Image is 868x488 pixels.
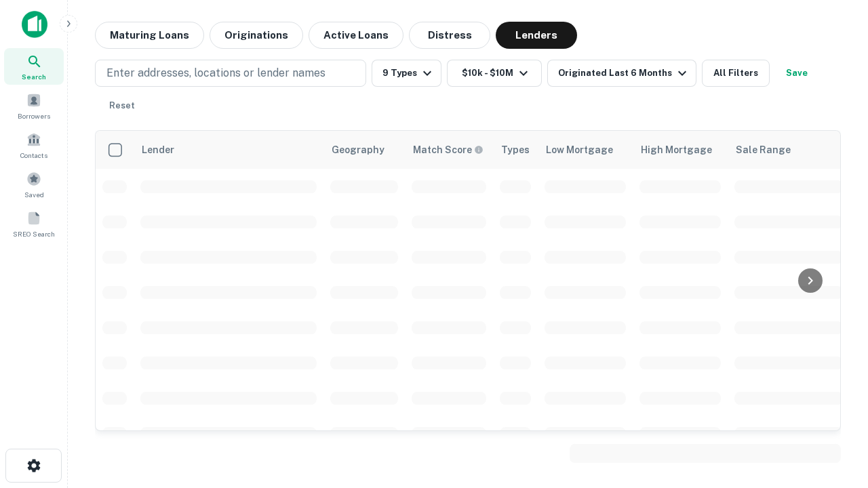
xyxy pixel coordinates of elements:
button: Reset [100,92,144,119]
button: Originations [210,22,303,49]
span: Borrowers [18,110,50,121]
a: Borrowers [4,87,64,124]
button: $10k - $10M [447,60,542,87]
button: Active Loans [309,22,403,49]
th: High Mortgage [633,131,728,169]
button: Originated Last 6 Months [547,60,696,87]
button: All Filters [702,60,770,87]
p: Enter addresses, locations or lender names [106,65,325,81]
span: Saved [24,189,44,200]
button: Maturing Loans [95,22,204,49]
th: Lender [134,131,323,169]
th: Types [493,131,538,169]
a: SREO Search [4,205,64,242]
th: Sale Range [728,131,850,169]
a: Saved [4,166,64,203]
div: Capitalize uses an advanced AI algorithm to match your search with the best lender. The match sco... [413,142,484,157]
span: Contacts [20,150,47,161]
iframe: Chat Widget [800,380,868,445]
div: Types [501,142,530,158]
div: Lender [142,142,174,158]
th: Capitalize uses an advanced AI algorithm to match your search with the best lender. The match sco... [405,131,493,169]
div: Geography [332,142,384,158]
div: Low Mortgage [546,142,613,158]
div: Originated Last 6 Months [558,65,690,81]
th: Low Mortgage [538,131,633,169]
h6: Match Score [413,142,481,157]
th: Geography [323,131,405,169]
span: Search [22,71,46,82]
a: Search [4,48,64,85]
span: SREO Search [13,228,55,239]
a: Contacts [4,127,64,163]
button: Save your search to get updates of matches that match your search criteria. [775,60,818,87]
button: Distress [409,22,490,49]
div: Sale Range [736,142,791,158]
div: High Mortgage [641,142,712,158]
button: Enter addresses, locations or lender names [95,60,366,87]
button: 9 Types [372,60,441,87]
img: capitalize-icon.png [22,11,47,38]
button: Lenders [496,22,577,49]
